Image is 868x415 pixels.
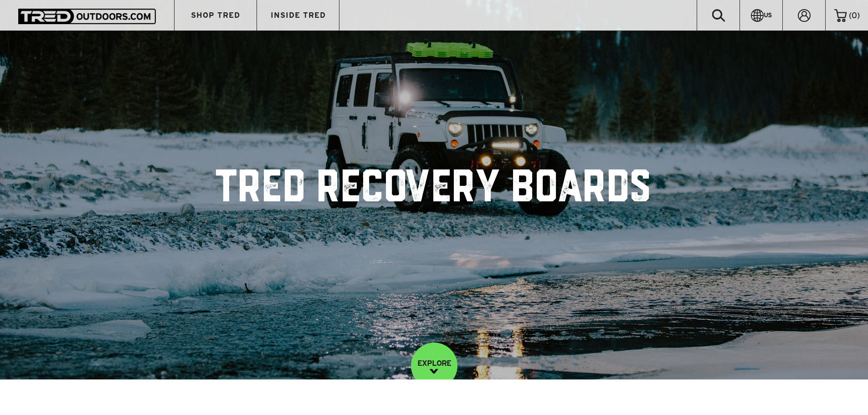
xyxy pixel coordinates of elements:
img: cart-icon [834,9,847,22]
span: ( ) [849,11,860,20]
span: INSIDE TRED [271,11,326,19]
span: SHOP TRED [191,11,240,19]
span: 0 [852,11,857,20]
img: TRED Outdoors America [18,9,156,24]
h1: TRED Recovery Boards [216,169,652,210]
a: EXPLORE [411,343,457,389]
img: down-image [430,369,438,374]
